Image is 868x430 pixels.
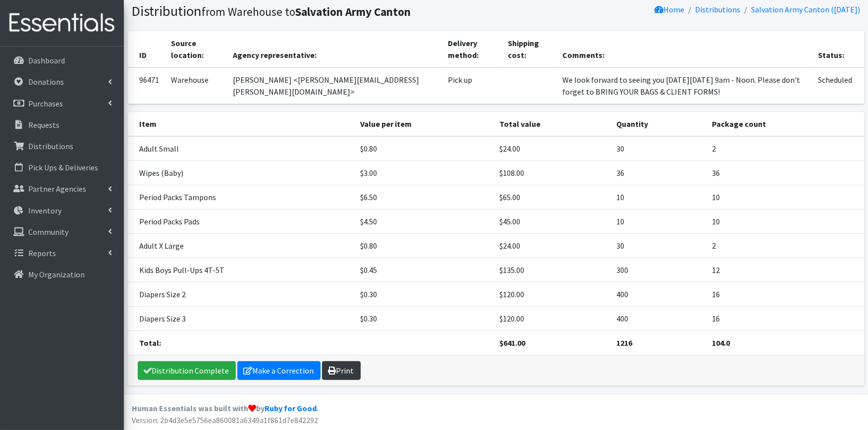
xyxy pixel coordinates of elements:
[706,161,865,185] td: 36
[354,282,494,306] td: $0.30
[354,258,494,282] td: $0.45
[442,31,502,67] th: Delivery method:
[28,141,73,151] p: Distributions
[132,403,319,413] strong: Human Essentials was built with by .
[28,162,98,172] p: Pick Ups & Deliveries
[610,282,706,306] td: 400
[132,415,318,425] span: Version: 2b4d3e5e5756ea860081a6349a1f861d7e842292
[494,233,610,258] td: $24.00
[706,282,865,306] td: 16
[4,6,120,40] img: HumanEssentials
[354,185,494,209] td: $6.50
[128,233,355,258] td: Adult X Large
[706,112,865,136] th: Package count
[128,112,355,136] th: Item
[140,338,162,348] strong: Total:
[28,206,61,215] p: Inventory
[138,361,236,380] a: Distribution Complete
[4,158,120,177] a: Pick Ups & Deliveries
[500,338,526,348] strong: $641.00
[706,136,865,161] td: 2
[28,269,85,279] p: My Organization
[494,209,610,233] td: $45.00
[706,233,865,258] td: 2
[610,161,706,185] td: 36
[4,222,120,242] a: Community
[227,67,442,104] td: [PERSON_NAME] <[PERSON_NAME][EMAIL_ADDRESS][PERSON_NAME][DOMAIN_NAME]>
[296,4,411,19] b: Salvation Army Canton
[128,67,165,104] td: 96471
[28,55,65,65] p: Dashboard
[494,258,610,282] td: $135.00
[354,233,494,258] td: $0.80
[128,136,355,161] td: Adult Small
[28,120,59,130] p: Requests
[4,94,120,113] a: Purchases
[610,258,706,282] td: 300
[502,31,556,67] th: Shipping cost:
[556,31,813,67] th: Comments:
[696,4,741,14] a: Distributions
[354,209,494,233] td: $4.50
[4,265,120,284] a: My Organization
[354,112,494,136] th: Value per item
[128,258,355,282] td: Kids Boys Pull-Ups 4T-5T
[165,67,227,104] td: Warehouse
[556,67,813,104] td: We look forward to seeing you [DATE][DATE] 9am - Noon. Please don't forget to BRING YOUR BAGS & C...
[237,361,321,380] a: Make a Correction
[610,112,706,136] th: Quantity
[354,161,494,185] td: $3.00
[610,306,706,330] td: 400
[354,306,494,330] td: $0.30
[128,209,355,233] td: Period Packs Pads
[494,136,610,161] td: $24.00
[494,185,610,209] td: $65.00
[655,4,685,14] a: Home
[616,338,632,348] strong: 1216
[706,306,865,330] td: 16
[165,31,227,67] th: Source location:
[227,31,442,67] th: Agency representative:
[4,243,120,263] a: Reports
[610,233,706,258] td: 30
[4,179,120,199] a: Partner Agencies
[132,2,492,20] h1: Distribution
[128,282,355,306] td: Diapers Size 2
[4,136,120,156] a: Distributions
[4,51,120,70] a: Dashboard
[28,99,63,108] p: Purchases
[128,306,355,330] td: Diapers Size 3
[706,258,865,282] td: 12
[442,67,502,104] td: Pick up
[752,4,861,14] a: Salvation Army Canton ([DATE])
[128,161,355,185] td: Wipes (Baby)
[706,209,865,233] td: 10
[4,72,120,92] a: Donations
[706,185,865,209] td: 10
[4,115,120,135] a: Requests
[28,227,68,237] p: Community
[812,31,864,67] th: Status:
[610,209,706,233] td: 10
[202,4,411,19] small: from Warehouse to
[28,184,86,194] p: Partner Agencies
[4,201,120,220] a: Inventory
[494,161,610,185] td: $108.00
[494,282,610,306] td: $120.00
[610,185,706,209] td: 10
[28,77,64,87] p: Donations
[128,185,355,209] td: Period Packs Tampons
[610,136,706,161] td: 30
[812,67,864,104] td: Scheduled
[128,31,165,67] th: ID
[494,112,610,136] th: Total value
[354,136,494,161] td: $0.80
[494,306,610,330] td: $120.00
[322,361,361,380] a: Print
[712,338,730,348] strong: 104.0
[28,248,56,258] p: Reports
[265,403,317,413] a: Ruby for Good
